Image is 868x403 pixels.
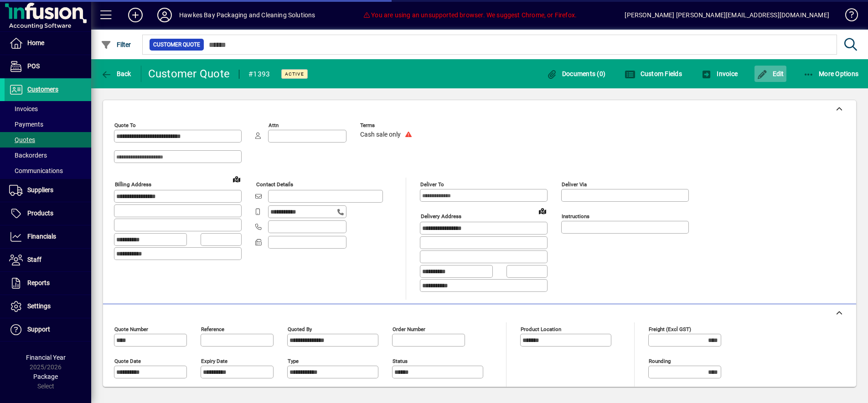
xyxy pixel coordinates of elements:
span: Staff [27,256,41,263]
span: Home [27,39,44,46]
mat-label: Quoted by [288,326,312,332]
span: You are using an unsupported browser. We suggest Chrome, or Firefox. [363,11,577,19]
a: View on map [535,204,550,218]
div: #1393 [248,67,270,82]
span: POS [27,62,40,70]
mat-label: Expiry date [201,357,227,364]
span: Active [285,71,304,77]
a: Staff [5,249,91,271]
a: View on map [229,172,244,186]
span: Products [27,209,53,217]
mat-label: Order number [393,326,425,332]
span: Custom Fields [625,70,682,77]
span: Reports [27,279,50,286]
a: Invoices [5,101,91,117]
mat-label: Quote number [114,326,148,332]
span: Terms [360,122,415,128]
a: Quotes [5,132,91,148]
button: Invoice [699,66,740,82]
button: Edit [754,66,786,82]
mat-label: Status [393,357,408,364]
button: Custom Fields [622,66,684,82]
a: Knowledge Base [838,2,857,31]
span: Quotes [9,136,35,143]
span: Communications [9,167,63,174]
a: Suppliers [5,179,91,202]
span: Backorders [9,152,47,159]
a: Backorders [5,148,91,163]
div: Hawkes Bay Packaging and Cleaning Solutions [179,8,315,22]
mat-label: Deliver via [562,181,587,188]
span: Invoices [9,105,38,112]
span: Cash sale only [360,131,401,138]
mat-label: Reference [201,326,224,332]
a: Settings [5,295,91,318]
span: Back [101,70,131,77]
button: Back [98,66,134,82]
a: POS [5,55,91,78]
button: Documents (0) [544,66,608,82]
span: Financials [27,233,56,240]
mat-label: Freight (excl GST) [649,326,691,332]
span: Customer Quote [153,40,200,49]
span: More Options [803,70,859,77]
span: Invoice [701,70,738,77]
div: Customer Quote [148,66,230,81]
mat-label: Quote date [114,357,141,364]
span: Customers [27,86,58,93]
mat-label: Instructions [562,213,589,219]
span: Payments [9,121,43,128]
button: Add [121,7,150,23]
mat-label: Product location [521,326,561,332]
mat-label: Type [288,357,299,364]
span: Support [27,326,50,333]
mat-label: Rounding [649,357,671,364]
button: Profile [150,7,179,23]
span: Settings [27,302,51,310]
mat-label: Quote To [114,122,136,128]
a: Payments [5,117,91,132]
span: Edit [757,70,784,77]
span: Documents (0) [546,70,605,77]
a: Communications [5,163,91,179]
a: Home [5,32,91,55]
a: Support [5,318,91,341]
button: Filter [98,36,134,53]
span: Filter [101,41,131,48]
mat-label: Attn [269,122,279,128]
mat-label: Deliver To [420,181,444,188]
span: Package [33,373,58,380]
a: Reports [5,272,91,295]
div: [PERSON_NAME] [PERSON_NAME][EMAIL_ADDRESS][DOMAIN_NAME] [625,8,829,22]
span: Financial Year [26,354,66,361]
a: Financials [5,225,91,248]
app-page-header-button: Back [91,66,141,82]
a: Products [5,202,91,225]
span: Suppliers [27,186,53,194]
button: More Options [801,66,861,82]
